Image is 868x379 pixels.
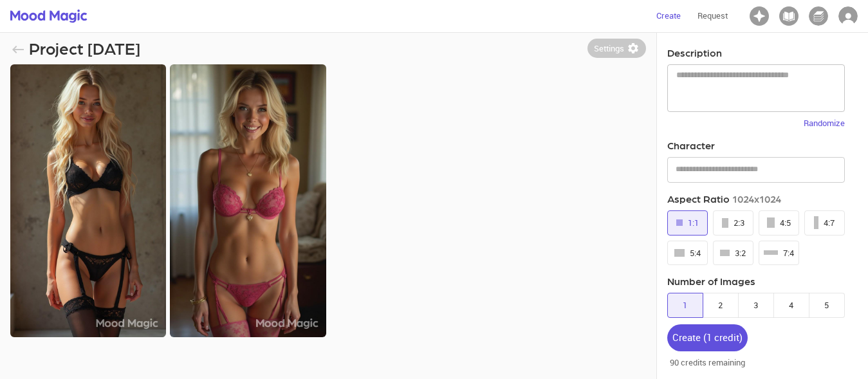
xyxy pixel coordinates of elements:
[759,210,799,236] button: 4:5
[667,351,748,369] p: 90 credits remaining
[713,241,753,266] button: 3:2
[767,216,791,230] div: 4:5
[10,9,88,23] img: logo
[656,10,681,23] p: Create
[697,10,728,23] p: Request
[738,293,774,318] button: 3
[833,3,863,30] button: Icon
[804,117,845,130] p: Randomize
[809,6,828,26] img: Icon
[667,47,722,64] h3: Description
[713,210,753,236] button: 2:3
[744,3,774,30] button: Icon
[774,3,804,30] button: Icon
[10,64,166,337] img: 04 - Project 2025-09-29
[773,293,809,318] button: 4
[804,210,845,236] button: 4:7
[703,293,739,318] button: 2
[744,10,774,21] a: Projects
[667,241,708,266] button: 5:4
[732,193,781,210] h3: 1024x1024
[804,10,833,21] a: Library
[722,216,744,230] div: 2:3
[838,6,858,26] img: Icon
[29,39,140,58] h1: Project [DATE]
[774,10,804,21] a: Characters
[809,293,845,318] button: 5
[587,39,646,59] button: Settings
[720,246,746,261] div: 3:2
[667,210,708,236] button: 1:1
[170,64,326,337] img: 01 - Project 2025-09-29
[667,275,845,293] h3: Number of Images
[674,246,701,261] div: 5:4
[676,216,699,230] div: 1:1
[667,140,715,157] h3: Character
[667,324,748,351] button: Create (1 credit)
[672,329,743,346] div: Create ( 1 credit )
[764,246,794,261] div: 7:4
[750,6,769,26] img: Icon
[667,293,703,318] button: 1
[759,241,799,266] button: 7:4
[814,216,835,230] div: 4:7
[667,193,732,210] h3: Aspect Ratio
[779,6,799,26] img: Icon
[804,3,833,30] button: Icon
